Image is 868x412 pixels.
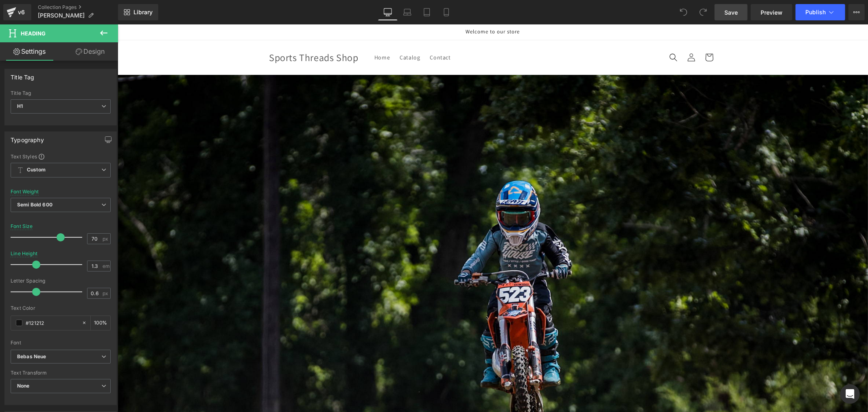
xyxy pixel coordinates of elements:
a: Home [252,24,277,42]
span: px [103,291,109,296]
button: More [848,4,865,20]
input: Color [26,318,78,327]
div: Text Color [11,305,111,311]
div: Text Transform [11,370,111,376]
button: Redo [695,4,711,20]
b: None [17,383,30,389]
span: Save [724,8,738,17]
div: Title Tag [11,69,35,81]
a: Collection Pages [38,4,118,11]
a: Laptop [398,4,417,20]
div: Line Height [11,251,37,256]
a: Desktop [378,4,398,20]
summary: Search [547,24,565,42]
div: Font [11,340,111,346]
span: Contact [313,29,333,37]
a: Contact [308,24,338,42]
a: Design [61,42,120,61]
a: v6 [3,4,31,20]
a: Sports Threads Shop [149,25,244,41]
span: px [103,236,109,241]
div: Letter Spacing [11,278,111,284]
div: Text Styles [11,153,111,160]
span: Welcome to our store [348,4,402,11]
span: [PERSON_NAME] [38,12,85,19]
a: New Library [118,4,158,20]
div: Title Tag [11,90,111,96]
span: Preview [761,8,783,17]
div: Typography [11,132,44,143]
span: Home [257,29,272,37]
span: em [103,263,109,269]
span: Publish [805,9,826,15]
div: Open Intercom Messenger [840,384,860,404]
span: Sports Threads Shop [151,26,241,39]
div: % [91,316,110,330]
span: Catalog [282,29,302,37]
div: Font Size [11,224,33,229]
button: Publish [796,4,845,20]
span: Heading [21,30,46,37]
i: Bebas Neue [17,353,46,360]
b: Custom [27,167,46,173]
a: Tablet [417,4,437,20]
b: H1 [17,103,23,109]
a: Mobile [437,4,456,20]
a: Preview [751,4,792,20]
div: Font Weight [11,189,39,195]
a: Catalog [277,24,307,42]
b: Semi Bold 600 [17,202,52,208]
span: Library [133,9,153,16]
div: v6 [16,7,26,18]
button: Undo [676,4,692,20]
